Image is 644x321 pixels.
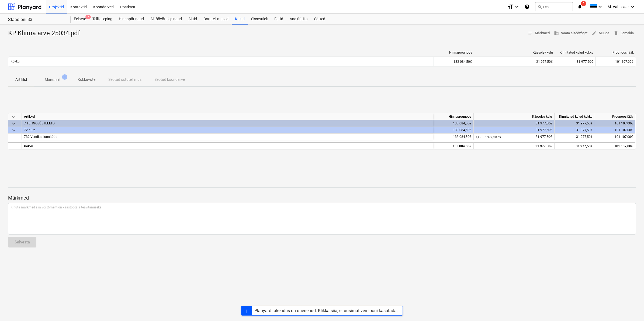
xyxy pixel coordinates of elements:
[554,30,587,36] span: Vaata alltöövõtjat
[595,120,635,127] div: 101 107,00€
[476,134,552,140] div: 31 977,50€
[45,77,60,83] p: Manused
[595,142,635,149] div: 101 107,00€
[528,31,533,36] span: notes
[185,14,200,25] a: Aktid
[116,14,147,25] a: Hinnapäringud
[598,51,634,54] div: Prognoosijääk
[232,14,248,25] a: Kulud
[11,114,17,120] span: keyboard_arrow_down
[557,51,593,54] div: Kinnitatud kulud kokku
[286,14,311,25] a: Analüütika
[554,31,559,36] span: business
[528,30,550,36] span: Märkmed
[476,51,553,54] div: Käesolev kulu
[11,127,17,134] span: keyboard_arrow_down
[85,15,91,19] span: 7
[254,308,398,313] div: Planyard rakendus on uuenenud. Klikka siia, et uusimat versiooni kasutada.
[271,14,286,25] a: Failid
[526,29,552,37] button: Märkmed
[555,142,595,149] div: 31 977,50€
[476,60,553,64] div: 31 977,50€
[311,14,328,25] a: Sätted
[248,14,271,25] a: Sissetulek
[615,60,633,64] span: 101 107,00€
[433,127,474,134] div: 133 084,50€
[71,14,89,25] a: Eelarve7
[476,135,501,138] small: 1,00 × 31 977,50€ / tk
[611,29,636,37] button: Eemalda
[592,31,597,36] span: edit
[555,127,595,134] div: 31 977,50€
[62,74,67,80] span: 1
[576,135,593,139] span: 31 977,50€
[614,30,634,36] span: Eemalda
[615,135,633,139] span: 101 107,00€
[11,59,20,64] p: Kokku
[8,17,64,23] div: Staadioni 83
[474,113,555,120] div: Käesolev kulu
[590,29,611,37] button: Muuda
[11,120,17,127] span: keyboard_arrow_down
[8,29,84,38] div: KP Kliima arve 25034.pdf
[476,120,552,127] div: 31 977,50€
[555,57,595,66] div: 31 977,50€
[476,127,552,134] div: 31 977,50€
[71,14,89,25] div: Eelarve
[89,14,116,25] a: Tellija leping
[24,127,431,133] div: 72 Küte
[433,134,474,140] div: 133 084,50€
[200,14,232,25] a: Ostutellimused
[433,120,474,127] div: 133 084,50€
[22,113,433,120] div: Artikkel
[78,77,95,82] p: Kokkuvõte
[15,77,27,82] p: Artiklid
[614,31,618,36] span: delete
[552,29,590,37] button: Vaata alltöövõtjat
[147,14,185,25] a: Alltöövõtulepingud
[433,113,474,120] div: Hinnaprognoos
[434,57,474,66] div: 133 084,50€
[595,113,635,120] div: Prognoosijääk
[24,135,57,139] span: 732 Ventilatsioonitööd
[8,195,636,201] p: Märkmed
[24,120,431,127] div: 7 TEHNOSÜSTEEMID
[22,142,433,149] div: Kokku
[436,51,472,54] div: Hinnaprognoos
[595,127,635,134] div: 101 107,00€
[433,142,474,149] div: 133 084,50€
[555,113,595,120] div: Kinnitatud kulud kokku
[476,143,552,150] div: 31 977,50€
[555,120,595,127] div: 31 977,50€
[592,30,609,36] span: Muuda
